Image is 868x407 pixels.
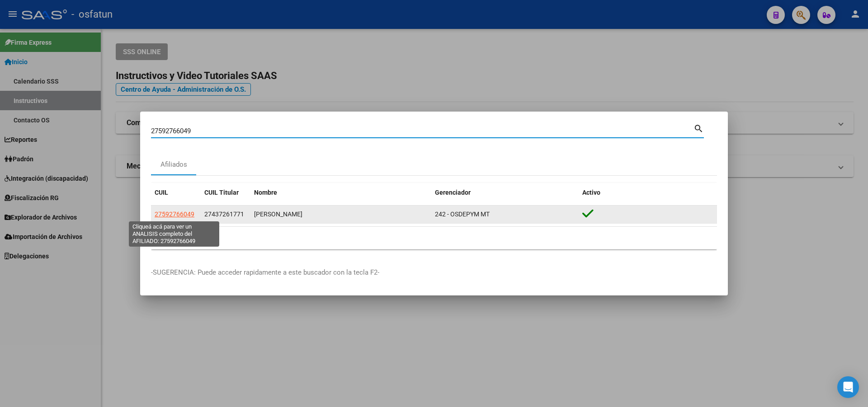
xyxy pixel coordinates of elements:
[582,189,600,196] span: Activo
[435,189,471,196] span: Gerenciador
[204,211,244,218] span: 27437261771
[204,189,239,196] span: CUIL Titular
[155,211,194,218] span: 27592766049
[250,183,431,202] datatable-header-cell: Nombre
[155,189,168,196] span: CUIL
[837,376,859,398] div: Open Intercom Messenger
[254,209,428,220] div: [PERSON_NAME]
[431,183,579,202] datatable-header-cell: Gerenciador
[579,183,717,202] datatable-header-cell: Activo
[435,211,490,218] span: 242 - OSDEPYM MT
[151,183,201,202] datatable-header-cell: CUIL
[693,122,704,133] mat-icon: search
[254,189,277,196] span: Nombre
[160,159,187,170] div: Afiliados
[201,183,250,202] datatable-header-cell: CUIL Titular
[151,267,717,278] p: -SUGERENCIA: Puede acceder rapidamente a este buscador con la tecla F2-
[151,227,717,249] div: 1 total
